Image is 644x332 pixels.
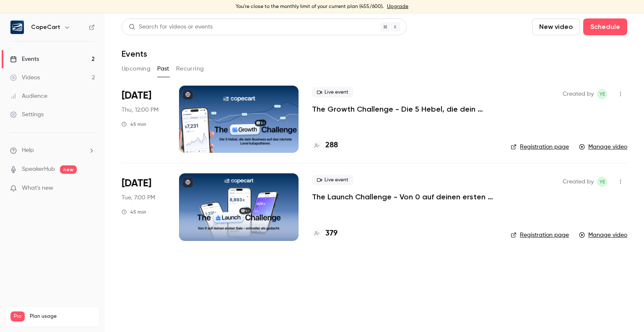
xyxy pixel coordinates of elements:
[129,23,213,31] div: Search for videos or events
[600,89,605,99] span: YE
[60,165,77,174] span: new
[10,21,24,34] img: CopeCart
[22,165,55,174] a: SpeakerHub
[122,173,166,241] div: Sep 30 Tue, 6:00 PM (Europe/Berlin)
[511,231,569,239] a: Registration page
[10,92,47,100] div: Audience
[122,86,166,153] div: Oct 2 Thu, 11:00 AM (Europe/Berlin)
[387,3,408,10] a: Upgrade
[122,193,155,202] span: Tue, 7:00 PM
[122,209,146,215] div: 45 min
[157,62,169,76] button: Past
[583,18,627,35] button: Schedule
[10,311,25,322] span: Pro
[10,110,44,119] div: Settings
[30,313,94,320] span: Plan usage
[579,143,627,151] a: Manage video
[563,89,594,99] span: Created by
[325,140,338,151] h4: 288
[312,192,497,202] a: The Launch Challenge - Von 0 auf deinen ersten Sale – schneller als gedacht
[532,18,580,35] button: New video
[122,121,146,128] div: 45 min
[312,104,497,114] a: The Growth Challenge - Die 5 Hebel, die dein Business auf das nächste Level katapultieren
[579,231,627,239] a: Manage video
[122,177,151,190] span: [DATE]
[22,146,34,155] span: Help
[22,184,53,193] span: What's new
[10,73,40,82] div: Videos
[511,143,569,151] a: Registration page
[597,177,607,187] span: Yasamin Esfahani
[312,228,338,239] a: 379
[122,89,151,102] span: [DATE]
[10,55,39,63] div: Events
[312,175,353,185] span: Live event
[325,228,338,239] h4: 379
[600,177,605,187] span: YE
[597,89,607,99] span: Yasamin Esfahani
[176,62,204,76] button: Recurring
[312,140,338,151] a: 288
[312,87,353,97] span: Live event
[31,23,60,31] h6: CopeCart
[122,49,147,59] h1: Events
[10,146,95,155] li: help-dropdown-opener
[122,106,158,114] span: Thu, 12:00 PM
[122,62,151,76] button: Upcoming
[563,177,594,187] span: Created by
